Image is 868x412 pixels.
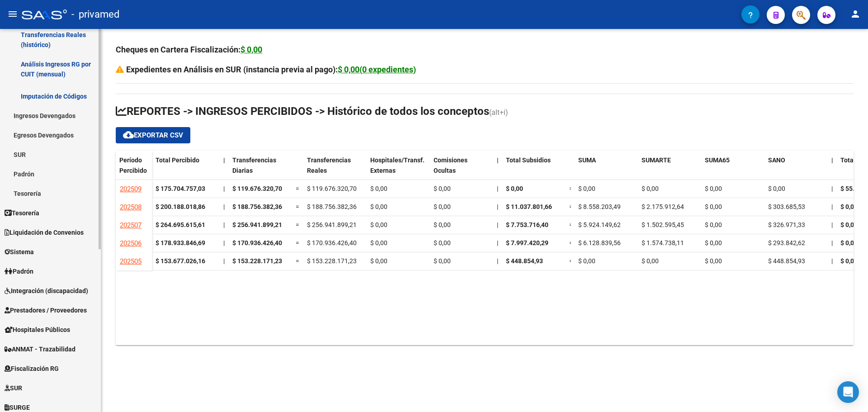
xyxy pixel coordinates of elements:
[840,221,858,228] span: $ 0,00
[569,257,573,265] span: =
[7,9,18,19] mat-icon: menu
[223,221,225,228] span: |
[768,221,805,228] span: $ 326.971,33
[642,185,659,192] span: $ 0,00
[768,156,785,164] span: SANO
[840,203,858,210] span: $ 0,00
[229,151,292,189] datatable-header-cell: Transferencias Diarias
[338,63,416,76] div: $ 0,00(0 expedientes)
[5,247,34,257] span: Sistema
[569,221,573,228] span: =
[223,203,225,210] span: |
[116,151,152,189] datatable-header-cell: Período Percibido
[156,156,199,164] span: Total Percibido
[307,203,357,210] span: $ 188.756.382,36
[497,221,498,228] span: |
[5,325,70,335] span: Hospitales Públicos
[223,239,225,246] span: |
[578,239,621,246] span: $ 6.128.839,56
[116,105,489,118] span: REPORTES -> INGRESOS PERCIBIDOS -> Histórico de todos los conceptos
[156,221,205,228] strong: $ 264.695.615,61
[497,257,498,265] span: |
[705,156,730,164] span: SUMA65
[831,221,833,228] span: |
[232,156,276,174] span: Transferencias Diarias
[307,156,351,174] span: Transferencias Reales
[642,203,684,210] span: $ 2.175.912,64
[840,257,858,265] span: $ 0,00
[232,185,282,192] span: $ 119.676.320,70
[370,257,387,265] span: $ 0,00
[120,239,142,247] span: 202506
[370,239,387,246] span: $ 0,00
[506,257,543,265] span: $ 448.854,93
[434,156,467,174] span: Comisiones Ocultas
[497,185,498,192] span: |
[506,185,523,192] span: $ 0,00
[489,108,508,117] span: (alt+i)
[220,151,229,189] datatable-header-cell: |
[840,239,858,246] span: $ 0,00
[497,203,498,210] span: |
[768,203,805,210] span: $ 303.685,53
[120,185,142,193] span: 202509
[578,203,621,210] span: $ 8.558.203,49
[831,185,833,192] span: |
[370,221,387,228] span: $ 0,00
[768,185,785,192] span: $ 0,00
[5,227,84,237] span: Liquidación de Convenios
[156,257,205,265] strong: $ 153.677.026,16
[578,185,595,192] span: $ 0,00
[642,156,671,164] span: SUMARTE
[307,221,357,228] span: $ 256.941.899,21
[223,257,225,265] span: |
[123,129,134,140] mat-icon: cloud_download
[241,43,262,56] div: $ 0,00
[232,257,282,265] span: $ 153.228.171,23
[506,156,551,164] span: Total Subsidios
[705,239,722,246] span: $ 0,00
[5,266,33,276] span: Padrón
[768,239,805,246] span: $ 293.842,62
[502,151,566,189] datatable-header-cell: Total Subsidios
[831,203,833,210] span: |
[71,5,119,24] span: - privamed
[232,203,282,210] span: $ 188.756.382,36
[370,185,387,192] span: $ 0,00
[303,151,367,189] datatable-header-cell: Transferencias Reales
[828,151,837,189] datatable-header-cell: |
[307,239,357,246] span: $ 170.936.426,40
[307,185,357,192] span: $ 119.676.320,70
[831,156,833,164] span: |
[5,364,59,374] span: Fiscalización RG
[497,156,499,164] span: |
[232,221,282,228] span: $ 256.941.899,21
[156,185,205,192] strong: $ 175.704.757,03
[5,286,88,296] span: Integración (discapacidad)
[506,239,548,246] span: $ 7.997.420,29
[307,257,357,265] span: $ 153.228.171,23
[701,151,764,189] datatable-header-cell: SUMA65
[116,45,262,54] strong: Cheques en Cartera Fiscalización:
[850,9,861,19] mat-icon: person
[434,203,451,210] span: $ 0,00
[5,383,22,393] span: SUR
[156,203,205,210] strong: $ 200.188.018,86
[493,151,502,189] datatable-header-cell: |
[434,221,451,228] span: $ 0,00
[434,185,451,192] span: $ 0,00
[578,156,596,164] span: SUMA
[152,151,220,189] datatable-header-cell: Total Percibido
[123,131,183,139] span: Exportar CSV
[705,257,722,265] span: $ 0,00
[642,239,684,246] span: $ 1.574.738,11
[120,221,142,229] span: 202507
[116,127,190,143] button: Exportar CSV
[232,239,282,246] span: $ 170.936.426,40
[768,257,805,265] span: $ 448.854,93
[705,221,722,228] span: $ 0,00
[223,156,225,164] span: |
[296,257,299,265] span: =
[497,239,498,246] span: |
[119,156,147,174] span: Período Percibido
